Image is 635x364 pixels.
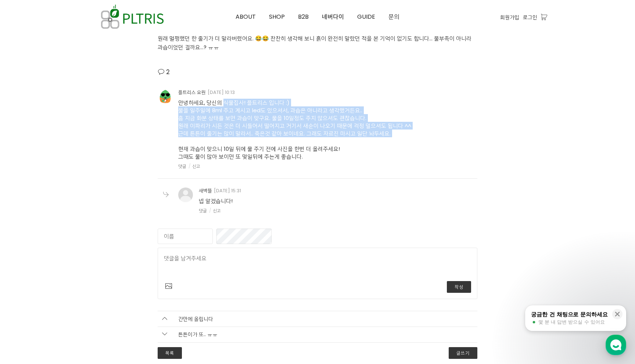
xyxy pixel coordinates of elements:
a: 설정 [95,233,141,251]
span: ABOUT [236,12,256,21]
a: 회원가입 [500,13,519,21]
div: 플트리스 요원 [178,89,411,96]
a: 댓글 [178,163,186,170]
span: 문의 [388,12,399,21]
span: 넵 알겠습니다! [199,197,233,205]
span: SHOP [269,12,285,21]
a: 간만에 올립니다 [158,311,477,327]
span: 네버다이 [322,12,344,21]
span: 설정 [114,244,122,250]
a: 홈 [2,233,49,251]
em: 2 [166,68,170,76]
a: 튼튼이가 또.. ㅠㅠ [158,327,477,342]
a: 목록 [158,347,182,359]
div: 새벽뜰 [199,188,241,194]
a: 대화 [49,233,95,251]
p: 원래 멀쩡했던 한 줄기가 더 말라버렸어요. 😂😂 찬찬히 생각해 보니 흙이 완전히 말랐던 적을 본 기억이 없기도 합니다... 물부족이 아니라 과습이었던 걸까요...? ㅠㅠ [158,34,477,52]
a: 문의 [382,0,406,33]
a: SHOP [262,0,291,33]
a: 신고 [192,163,200,170]
span: 간만에 올립니다 [167,315,213,323]
span: GUIDE [357,12,375,21]
a: 댓글 [199,208,207,214]
span: 튼튼이가 또.. ㅠㅠ [167,331,218,338]
a: 글쓰기 [449,347,477,359]
button: 작성 [447,281,471,293]
span: 안녕하세요, 당신의 식물집사! 플트리스 입니다 :) 물을 일주일에 8ml 주고 계시고 led도 있으셔서, 과습은 아니라고 생각했거든요.. 흠 지금 화분 상태를 보면 과습이 맞... [178,99,411,160]
span: 대화 [67,244,76,250]
span: B2B [298,12,309,21]
a: 로그인 [523,13,537,21]
a: GUIDE [351,0,382,33]
input: nick [158,229,213,244]
a: ABOUT [229,0,262,33]
a: B2B [291,0,315,33]
span: [DATE] 10:13 [208,89,235,96]
span: 홈 [23,244,28,250]
span: [DATE] 15:31 [214,187,241,194]
a: 신고 [213,208,221,214]
textarea: 댓글을 남겨주세요 [164,254,471,277]
a: 네버다이 [315,0,351,33]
